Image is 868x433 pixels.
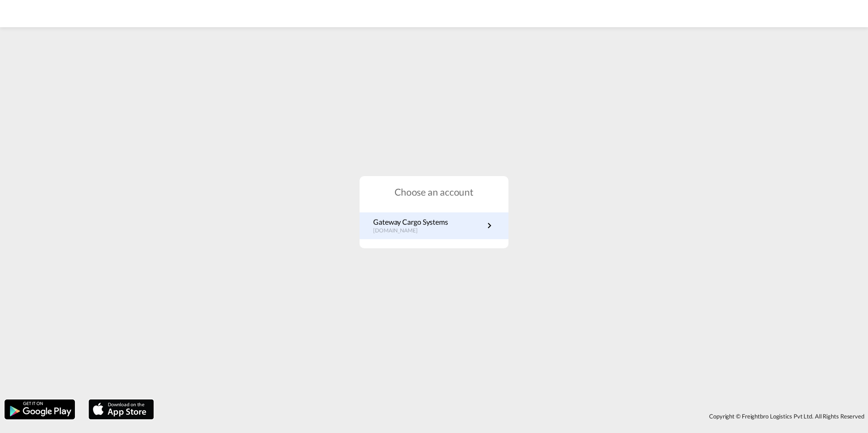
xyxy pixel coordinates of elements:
[373,227,448,235] p: [DOMAIN_NAME]
[373,217,448,227] p: Gateway Cargo Systems
[360,185,508,198] h1: Choose an account
[4,399,76,420] img: google.png
[158,408,868,424] div: Copyright © Freightbro Logistics Pvt Ltd. All Rights Reserved
[88,399,155,420] img: apple.png
[484,220,495,231] md-icon: icon-chevron-right
[373,217,495,235] a: Gateway Cargo Systems[DOMAIN_NAME]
